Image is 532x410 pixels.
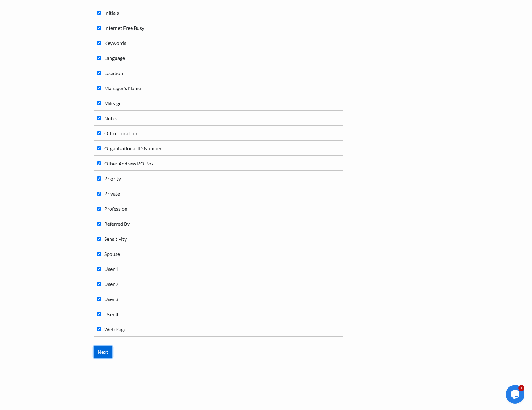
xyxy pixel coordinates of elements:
[97,11,101,15] input: Initials
[506,385,526,404] iframe: chat widget
[97,327,101,331] input: Web Page
[97,116,101,120] input: Notes
[104,115,117,121] span: Notes
[104,145,162,151] span: Organizational ID Number
[104,40,126,46] span: Keywords
[104,25,144,31] span: Internet Free Busy
[97,207,101,211] input: Profession
[97,101,101,105] input: Mileage
[104,70,123,76] span: Location
[97,312,101,316] input: User 4
[104,266,118,272] span: User 1
[97,252,101,256] input: Spouse
[97,297,101,301] input: User 3
[104,175,121,181] span: Priority
[104,251,120,257] span: Spouse
[104,85,141,91] span: Manager's Name
[97,26,101,30] input: Internet Free Busy
[104,296,118,302] span: User 3
[97,222,101,226] input: Referred By
[97,131,101,135] input: Office Location
[97,237,101,241] input: Sensitivity
[104,326,126,332] span: Web Page
[104,236,127,242] span: Sensitivity
[104,55,125,61] span: Language
[94,346,112,358] input: Next
[97,146,101,150] input: Organizational ID Number
[104,160,154,166] span: Other Address PO Box
[104,311,118,317] span: User 4
[97,267,101,271] input: User 1
[97,56,101,60] input: Language
[104,221,130,227] span: Referred By
[97,41,101,45] input: Keywords
[97,192,101,196] input: Private
[104,191,120,197] span: Private
[97,161,101,165] input: Other Address PO Box
[97,86,101,90] input: Manager's Name
[97,176,101,181] input: Priority
[104,10,119,16] span: Initials
[104,281,118,287] span: User 2
[97,282,101,286] input: User 2
[97,71,101,75] input: Location
[104,100,121,106] span: Mileage
[104,130,137,136] span: Office Location
[104,206,127,212] span: Profession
